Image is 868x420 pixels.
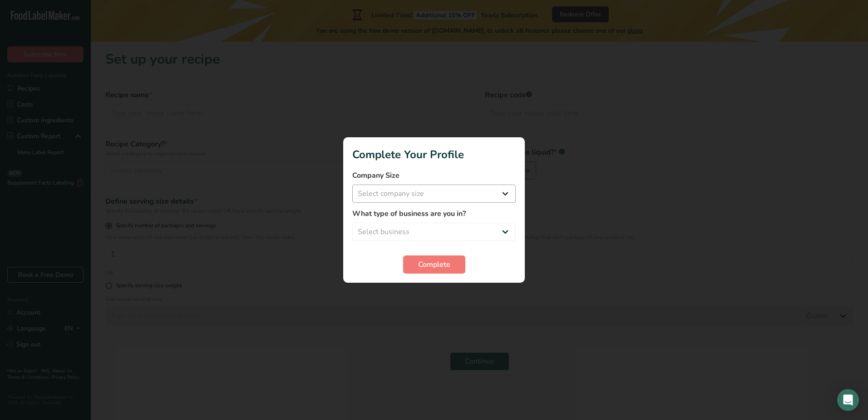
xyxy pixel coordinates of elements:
[352,208,516,219] label: What type of business are you in?
[403,255,465,274] button: Complete
[352,146,516,163] h1: Complete Your Profile
[418,259,450,270] span: Complete
[837,389,859,411] div: Open Intercom Messenger
[352,170,516,181] label: Company Size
